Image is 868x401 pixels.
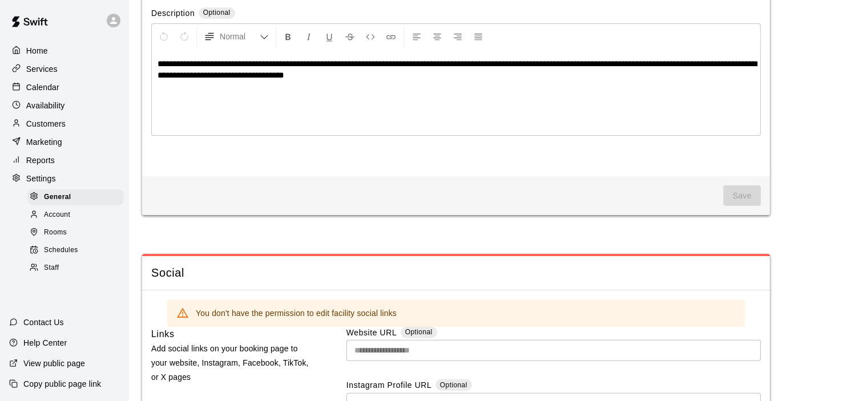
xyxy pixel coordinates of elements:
button: Center Align [427,26,447,47]
div: Rooms [27,225,124,241]
p: Add social links on your booking page to your website, Instagram, Facebook, TikTok, or X pages [151,342,310,385]
label: Instagram Profile URL [346,379,431,392]
span: Schedules [44,245,78,256]
p: Copy public page link [23,378,101,390]
button: Insert Code [361,26,380,47]
button: Redo [175,26,194,47]
button: Left Align [407,26,426,47]
button: Format Strikethrough [340,26,360,47]
a: Customers [9,115,119,132]
p: Calendar [26,82,59,93]
p: View public page [23,358,85,369]
div: Schedules [27,242,124,258]
span: Rooms [44,227,67,238]
a: Home [9,42,119,59]
button: Undo [154,26,173,47]
button: Format Underline [320,26,339,47]
a: Staff [27,260,128,277]
div: Account [27,207,124,223]
p: Contact Us [23,317,64,328]
span: Social [151,265,761,281]
div: You don't have the permission to edit facility social links [196,303,397,323]
span: Optional [440,381,467,389]
a: Account [27,206,128,224]
span: Account [44,209,70,221]
span: Optional [203,9,231,17]
span: Normal [220,31,260,42]
p: Home [26,45,48,56]
button: Insert Link [381,26,401,47]
a: Settings [9,170,119,187]
a: Rooms [27,224,128,242]
a: Reports [9,152,119,169]
button: Format Italics [299,26,318,47]
button: Justify Align [469,26,488,47]
div: Staff [27,260,124,276]
a: General [27,188,128,206]
p: Customers [26,118,66,129]
p: Marketing [26,136,62,148]
span: Staff [44,262,59,274]
p: Reports [26,155,55,166]
span: General [44,192,71,203]
span: Optional [405,328,433,336]
label: Description [151,7,195,21]
p: Help Center [23,337,67,349]
p: Services [26,63,58,75]
a: Schedules [27,242,128,260]
a: Marketing [9,133,119,151]
h6: Links [151,327,175,342]
a: Services [9,60,119,78]
a: Calendar [9,79,119,96]
div: General [27,189,124,205]
button: Format Bold [278,26,298,47]
button: Formatting Options [199,26,273,47]
a: Availability [9,97,119,114]
label: Website URL [346,327,397,340]
p: Availability [26,100,65,111]
p: Settings [26,173,56,184]
button: Right Align [448,26,467,47]
span: You don't have the permission to edit facility branding [723,185,761,206]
